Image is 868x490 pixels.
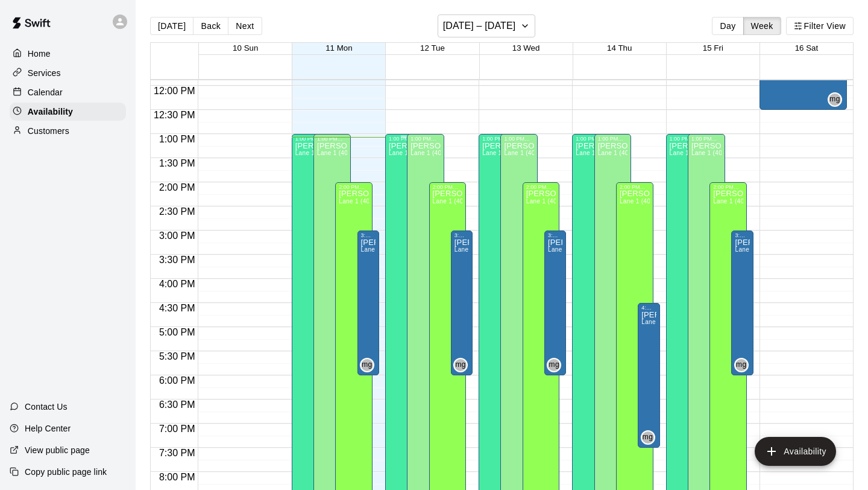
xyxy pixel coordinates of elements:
span: 7:00 PM [156,424,198,434]
button: 11 Mon [325,43,352,52]
span: Lane 1 (40), Lane 2 (40), Lane 3 (40), Lane 4 (65), Lane 5 (65), Lane 6 (65), speed agility/weigh... [504,150,797,156]
p: Availability [28,106,73,118]
button: Week [743,17,781,35]
button: 12 Tue [420,43,445,52]
span: 3:00 PM [156,231,198,241]
p: Calendar [28,86,63,98]
div: 4:30 PM – 7:30 PM [641,305,656,311]
a: Services [10,64,126,82]
div: 3:00 PM – 6:00 PM: Available [357,231,379,375]
span: Lane 1 (40), Lane 2 (40), Lane 3 (40), Lane 4 (65), Lane 5 (65), Lane 6 (65), speed agility/weigh... [295,150,589,156]
div: 4:30 PM – 7:30 PM: Available [638,303,659,448]
button: [DATE] – [DATE] [438,14,536,37]
div: 2:00 PM – 9:00 PM [526,184,556,190]
button: 16 Sat [795,43,819,52]
div: 3:00 PM – 6:00 PM: Available [731,231,753,375]
h6: [DATE] – [DATE] [443,17,516,34]
div: 2:00 PM – 9:00 PM [433,184,463,190]
button: add [755,437,836,466]
span: Lane 1 (40), Lane 2 (40), Lane 3 (40), Lane 4 (65), Lane 5 (65), Lane 6 (65), speed agility/weigh... [339,198,632,205]
button: 14 Thu [607,43,632,52]
div: 2:00 PM – 9:00 PM [339,184,369,190]
div: 3:00 PM – 6:00 PM: Available [451,231,473,375]
div: 1:00 PM – 9:00 PM [576,136,606,142]
span: 12:30 PM [151,110,198,120]
span: 8:00 PM [156,472,198,482]
span: 1:30 PM [156,158,198,168]
div: 3:00 PM – 6:00 PM [735,232,749,238]
a: Customers [10,122,126,140]
span: 2:30 PM [156,206,198,217]
div: 1:00 PM – 9:00 PM [691,136,722,142]
div: matt gonzalez [547,358,561,372]
span: mg [549,359,559,371]
p: Copy public page link [25,466,107,478]
p: Home [28,48,51,60]
div: 1:00 PM – 9:00 PM [598,136,628,142]
div: matt gonzalez [360,358,374,372]
span: Lane 1 (40), Lane 2 (40), Lane 3 (40), Lane 4 (65), Lane 5 (65), Lane 6 (65), speed agility/weigh... [389,150,682,156]
div: 3:00 PM – 6:00 PM: Available [544,231,566,375]
a: Calendar [10,83,126,101]
div: matt gonzalez [734,358,749,372]
p: Help Center [25,422,71,434]
span: 5:30 PM [156,351,198,361]
button: 13 Wed [512,43,540,52]
span: 12:00 PM [151,86,198,96]
div: 2:00 PM – 9:00 PM [620,184,650,190]
button: 15 Fri [703,43,723,52]
span: Lane 1 (40), Lane 2 (40), Lane 3 (40), Lane 4 (65), Lane 5 (65), Lane 6 (65), speed agility/weigh... [361,246,655,253]
span: Lane 1 (40), Lane 2 (40), Lane 3 (40), Lane 4 (65), Lane 5 (65), Lane 6 (65), speed agility/weigh... [317,150,611,156]
div: 3:00 PM – 6:00 PM [361,232,376,238]
span: 5:00 PM [156,327,198,337]
span: 6:30 PM [156,399,198,410]
div: 1:00 PM – 9:00 PM [389,136,419,142]
span: mg [362,359,372,371]
div: 1:00 PM – 9:00 PM [410,136,441,142]
p: View public page [25,444,90,456]
button: Filter View [786,17,854,35]
div: 3:00 PM – 6:00 PM [548,232,562,238]
a: Home [10,45,126,63]
span: Lane 1 (40), Lane 2 (40), Lane 3 (40), Lane 4 (65), Lane 5 (65), Lane 6 (65), speed agility/weigh... [433,198,726,205]
div: 1:00 PM – 9:00 PM [670,136,700,142]
div: 3:00 PM – 6:00 PM [454,232,469,238]
span: 7:30 PM [156,448,198,458]
span: Lane 1 (40), Lane 2 (40), Lane 3 (40), Lane 4 (65), Lane 5 (65), Lane 6 (65), speed agility/weigh... [454,246,748,253]
button: [DATE] [150,17,193,35]
span: mg [455,359,465,371]
span: mg [736,359,746,371]
a: Availability [10,103,126,121]
span: 6:00 PM [156,375,198,386]
span: Lane 1 (40), Lane 2 (40), Lane 3 (40), Lane 4 (65), Lane 5 (65), Lane 6 (65), speed agility/weigh... [410,150,704,156]
button: 10 Sun [233,43,258,52]
button: Day [712,17,743,35]
div: 1:00 PM – 9:00 PM [295,136,325,142]
p: Services [28,67,61,79]
span: 1:00 PM [156,134,198,144]
span: 2:00 PM [156,182,198,192]
div: 2:00 PM – 9:00 PM [713,184,743,190]
button: Back [193,17,228,35]
span: 4:00 PM [156,279,198,289]
span: 4:30 PM [156,303,198,313]
span: mg [829,94,840,106]
span: Lane 1 (40), Lane 2 (40), Lane 3 (40), Lane 4 (65), Lane 5 (65), Lane 6 (65), speed agility/weigh... [548,246,841,253]
p: Customers [28,125,69,137]
div: matt gonzalez [828,92,842,107]
button: Next [228,17,262,35]
span: Lane 1 (40), Lane 2 (40), Lane 3 (40), Lane 4 (65), Lane 5 (65), Lane 6 (65), speed agility/weigh... [482,150,776,156]
div: matt gonzalez [641,430,655,445]
span: 3:30 PM [156,255,198,265]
